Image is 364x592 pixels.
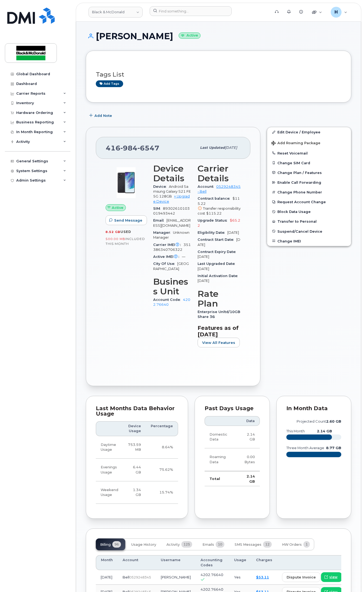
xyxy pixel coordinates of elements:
th: Data [236,416,260,426]
h3: Features as of [DATE] [198,325,241,338]
span: Change Plan / Features [277,170,322,175]
td: 8.64% [146,436,178,459]
span: 416 [106,144,159,152]
span: Enterprise Unltd/10GB Share 36 [198,310,240,319]
td: 75.62% [146,459,178,481]
span: 4202.76640 [201,573,223,577]
button: Suspend/Cancel Device [267,226,351,236]
span: [GEOGRAPHIC_DATA] [153,262,189,271]
td: 0.00 Bytes [236,448,260,471]
h3: Rate Plan [198,289,241,308]
h1: [PERSON_NAME] [86,31,351,41]
span: $115.22 [198,196,241,216]
td: 1.34 GB [123,481,146,504]
span: [DATE] [227,231,239,235]
text: projected count [297,419,341,423]
span: Android Samsung Galaxy S21 FE 5G 128GB [153,185,191,199]
span: Emails [202,542,214,547]
span: SMS Messages [235,542,261,547]
div: Past Days Usage [205,406,260,411]
span: 12 [263,541,272,548]
button: Send Message [106,215,147,225]
td: Evenings Usage [96,459,123,481]
span: included this month [106,237,145,246]
span: Contract Start Date [198,238,236,242]
th: Account [118,555,156,570]
span: dispute invoice [287,575,316,580]
button: Transfer to Personal [267,216,351,226]
button: Enable Call Forwarding [267,177,351,187]
span: Add Roaming Package [271,141,320,146]
span: [DATE] [225,146,237,150]
span: Account [198,185,216,189]
button: Change IMEI [267,236,351,246]
span: [DATE] [198,238,240,246]
span: Send Message [114,218,142,223]
h3: Device Details [153,164,191,183]
span: 351386340706322 [153,243,191,252]
span: 4202.76640 [201,587,223,591]
th: Charges [251,555,277,570]
span: $65.22 [198,218,240,227]
h3: Business Unit [153,277,191,296]
span: Suspend/Cancel Device [277,229,322,233]
span: Add Note [94,113,112,118]
span: Last updated [200,146,225,150]
span: Device [153,185,169,189]
span: view [329,575,337,580]
span: Carrier IMEI [153,243,183,247]
div: In Month Data [286,406,342,411]
span: City Of Use [153,262,177,266]
tr: Friday from 6:00pm to Monday 8:00am [96,481,178,504]
td: 6.44 GB [123,459,146,481]
button: dispute invoice [282,572,320,582]
th: Month [96,555,118,570]
td: [DATE] [96,570,118,585]
span: Upgrade Status [198,218,230,222]
button: Reset Voicemail [267,148,351,158]
span: 1 [303,541,310,548]
span: 89302610103019493442 [153,206,190,215]
button: Add Note [86,111,117,120]
span: 6547 [137,144,159,152]
tspan: 2.60 GB [326,419,341,423]
span: Enable Call Forwarding [277,180,321,185]
button: View All Features [198,338,240,347]
span: Transfer responsibility cost [198,206,241,215]
span: — [182,255,185,259]
td: Daytime Usage [96,436,123,459]
td: Weekend Usage [96,481,123,504]
small: Active [179,32,201,39]
span: View All Features [202,340,235,345]
th: Percentage [146,421,178,436]
span: Contract Expiry Date [198,250,238,254]
span: Initial Activation Date [198,274,240,278]
td: 753.59 MB [123,436,146,459]
span: Active IMEI [153,255,182,259]
button: Block Data Usage [267,207,351,216]
span: Bell [123,575,129,579]
button: Request Account Change [267,197,351,207]
td: Domestic Data [205,426,236,449]
span: 125 [181,541,192,548]
button: Change Phone Number [267,187,351,197]
span: Eligibility Date [198,231,227,235]
span: Manager [153,231,173,235]
div: Last Months Data Behavior Usage [96,406,178,416]
text: 2.14 GB [317,429,332,433]
td: 15.74% [146,481,178,504]
td: [PERSON_NAME] [156,570,196,585]
th: Device Usage [123,421,146,436]
td: 2.14 GB [236,471,260,486]
span: Last Upgraded Date [198,262,238,266]
td: Total [205,471,236,486]
a: Edit Device / Employee [267,127,351,137]
span: 500.00 MB [106,237,125,241]
img: image20231002-3703462-abbrul.jpeg [110,166,142,199]
h3: Carrier Details [198,164,241,183]
span: [DATE] [198,255,209,259]
a: Add tags [96,80,123,87]
a: view [321,572,342,582]
a: + Upgrade Device [153,194,190,203]
th: Usage [229,555,251,570]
